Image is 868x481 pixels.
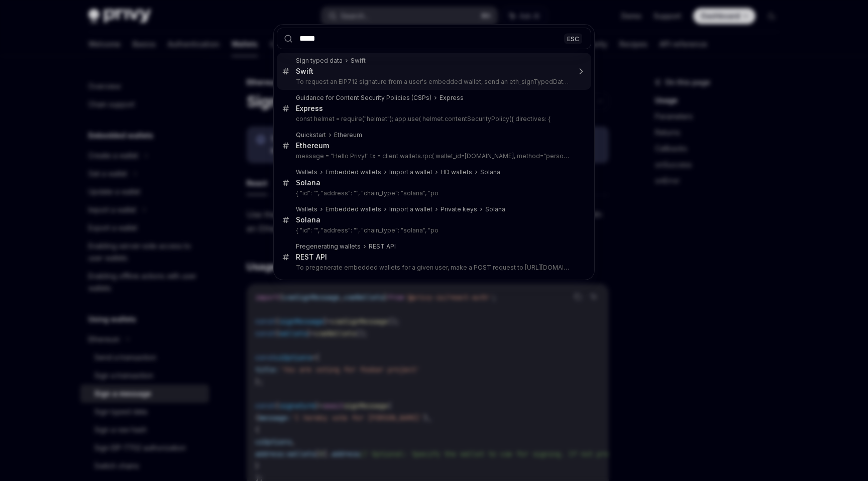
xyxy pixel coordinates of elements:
div: Import a wallet [389,168,432,176]
div: Solana [296,178,320,187]
div: Solana [480,168,500,176]
div: Express [296,104,323,113]
p: { "id": " [296,189,570,197]
div: Import a wallet [389,205,432,213]
div: Guidance for Content Security Policies (CSPs) [296,94,431,102]
div: Wallets [296,205,317,213]
p: { "id": " [296,226,570,234]
div: Express [440,94,464,102]
div: Quickstart [296,131,326,139]
div: Swift [351,57,366,65]
div: Swift [296,67,313,76]
div: Embedded wallets [325,168,381,176]
div: Private keys [441,205,477,213]
div: Pregenerating wallets [296,243,361,251]
div: Ethereum [296,141,329,150]
div: ESC [564,33,582,44]
your-wallet-address: ", "chain_type": "solana", "po [356,189,439,197]
p: message = "Hello Privy!" tx = client.wallets.rpc( wallet_id=[DOMAIN_NAME], method="personal_sign [296,152,570,160]
div: Solana [485,205,505,213]
div: Sign typed data [296,57,343,65]
p: const helmet = require("helmet"); app.use( helmet.contentSecurityPolicy({ directives: { [296,115,570,123]
div: Wallets [296,168,317,176]
p: To pregenerate embedded wallets for a given user, make a POST request to [URL][DOMAIN_NAME] [296,264,570,272]
privy-wallet-id: ", "address": " [316,189,439,197]
div: REST API [369,243,396,251]
div: Embedded wallets [325,205,381,213]
div: HD wallets [441,168,472,176]
your-wallet-address: ", "chain_type": "solana", "po [356,226,439,234]
privy-wallet-id: ", "address": " [316,226,439,234]
p: To request an EIP712 signature from a user's embedded wallet, send an eth_signTypedData_v4 JSON- [296,78,570,86]
div: REST API [296,253,327,262]
div: Solana [296,215,320,224]
div: Ethereum [334,131,362,139]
